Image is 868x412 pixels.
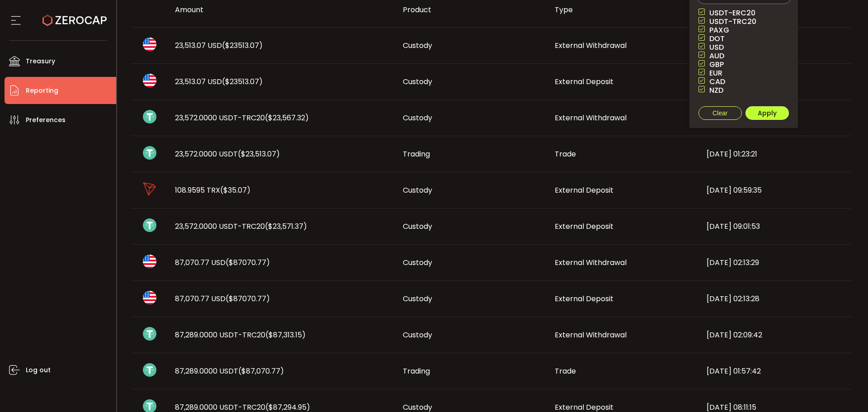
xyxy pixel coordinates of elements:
span: Treasury [26,55,55,68]
span: Custody [403,185,432,195]
span: 23,572.0000 USDT-TRC20 [175,113,309,123]
span: NZD [705,86,723,95]
div: [DATE] 01:57:42 [699,366,851,376]
span: ($87,070.77) [238,366,284,376]
iframe: Chat Widget [823,369,868,412]
span: 23,513.07 USD [175,40,263,51]
span: External Deposit [555,294,613,304]
span: External Withdrawal [555,257,627,268]
span: ($23,571.37) [265,221,307,232]
span: CAD [705,77,725,86]
span: Clear [712,109,727,117]
span: 87,070.77 USD [175,294,270,304]
div: [DATE] 02:09:42 [699,330,851,340]
span: Reporting [26,84,58,97]
span: EUR [705,69,722,77]
span: ($23513.07) [222,76,263,87]
span: 87,289.0000 USDT-TRC20 [175,330,306,340]
img: usdt_portfolio.svg [143,363,156,377]
img: usdt_portfolio.svg [143,146,156,160]
span: 87,289.0000 USDT [175,366,284,376]
div: [DATE] 02:13:28 [699,294,851,304]
span: External Withdrawal [555,113,627,123]
span: GBP [705,60,724,69]
span: ($23,567.32) [265,113,309,123]
span: ($87070.77) [226,294,270,304]
span: Trade [555,366,576,376]
img: usdt_portfolio.svg [143,218,156,232]
span: Preferences [26,114,66,127]
img: usd_portfolio.svg [143,74,156,87]
span: ($87070.77) [226,257,270,268]
span: 23,572.0000 USDT [175,149,280,159]
span: ($87,313.15) [265,330,306,340]
img: usdt_portfolio.svg [143,110,156,123]
span: Trading [403,366,430,376]
span: External Deposit [555,76,613,87]
img: usd_portfolio.svg [143,255,156,268]
span: PAXG [705,26,729,34]
div: Type [547,5,699,15]
span: 23,572.0000 USDT-TRC20 [175,221,307,232]
div: Product [396,5,547,15]
img: usd_portfolio.svg [143,291,156,304]
div: [DATE] 01:23:21 [699,149,851,159]
div: [DATE] 09:01:53 [699,221,851,232]
span: External Deposit [555,221,613,232]
button: Apply [745,106,789,120]
div: [DATE] 02:13:29 [699,257,851,268]
span: Custody [403,76,432,87]
span: AUD [705,52,724,60]
span: Custody [403,40,432,51]
span: Custody [403,330,432,340]
span: Custody [403,257,432,268]
span: Trading [403,149,430,159]
span: External Deposit [555,185,613,195]
span: Custody [403,113,432,123]
span: Trade [555,149,576,159]
button: Clear [698,106,742,120]
span: ($23513.07) [222,40,263,51]
span: External Withdrawal [555,330,627,340]
span: External Withdrawal [555,40,627,51]
span: DOT [705,34,725,43]
span: Apply [758,109,777,118]
span: Custody [403,294,432,304]
img: trx_portfolio.png [143,182,156,196]
span: USD [705,43,724,52]
div: Amount [168,5,396,15]
span: 23,513.07 USD [175,76,263,87]
img: usd_portfolio.svg [143,38,156,51]
span: 108.9595 TRX [175,185,250,195]
span: USDT-ERC20 [705,9,755,17]
span: Custody [403,221,432,232]
span: USDT-TRC20 [705,17,756,26]
span: Log out [26,364,51,377]
span: ($23,513.07) [238,149,280,159]
div: [DATE] 09:59:35 [699,185,851,195]
span: ($35.07) [220,185,250,195]
span: 87,070.77 USD [175,257,270,268]
img: usdt_portfolio.svg [143,327,156,341]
